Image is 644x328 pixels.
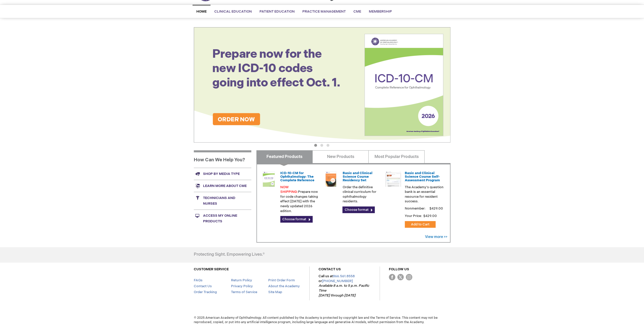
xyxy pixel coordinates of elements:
p: Call us at or [319,274,371,298]
a: View more >> [425,235,447,239]
a: FAQs [194,278,203,282]
span: Home [196,9,207,14]
span: © 2025 American Academy of Ophthalmology. All content published by the Academy is protected by co... [190,316,454,324]
a: Featured Products [256,150,313,163]
a: Most Popular Products [368,150,425,163]
a: New Products [312,150,369,163]
a: Learn more about CME [194,180,251,192]
font: NOW SHIPPING: [280,185,298,194]
a: Choose format [342,206,375,213]
a: CUSTOMER SERVICE [194,267,229,271]
a: Site Map [268,290,282,294]
a: [PHONE_NUMBER] [322,279,353,283]
a: Print Order Form [268,278,295,282]
button: 1 of 3 [314,144,317,147]
img: Facebook [389,274,395,280]
span: Membership [369,9,392,14]
h4: Protecting Sight. Empowering Lives.® [194,252,265,257]
a: Access My Online Products [194,210,251,227]
a: Technicians and nurses [194,192,251,210]
a: 866.561.8558 [333,274,355,278]
a: Basic and Clinical Science Course Self-Assessment Program [405,171,440,183]
a: Contact Us [194,284,212,288]
span: CME [353,9,361,14]
img: instagram [406,274,412,280]
a: Terms of Service [231,290,257,294]
p: Prepare now for code changes taking effect [DATE] with the newly updated 2026 edition. [280,185,319,213]
img: Twitter [397,274,404,280]
span: Clinical Education [214,9,252,14]
p: Order the definitive clinical curriculum for ophthalmology residents. [342,185,381,204]
span: Patient Education [259,9,295,14]
h1: How Can We Help You? [194,150,251,168]
img: 02850963u_47.png [323,171,339,187]
a: Privacy Policy [231,284,253,288]
a: Choose format [280,216,313,223]
a: ICD-10-CM for Ophthalmology: The Complete Reference [280,171,314,183]
p: The Academy's question bank is an essential resource for resident success. [405,185,444,204]
a: FOLLOW US [389,267,409,271]
span: $429.00 [423,214,438,218]
span: Add to Cart [411,222,429,226]
span: Practice Management [302,9,346,14]
a: Basic and Clinical Science Course Residency Set [342,171,372,183]
a: Shop by media type [194,168,251,180]
button: Add to Cart [405,221,436,228]
a: CONTACT US [319,267,341,271]
strong: Nonmember: [405,205,426,212]
a: About the Academy [268,284,300,288]
em: Available 8 a.m. to 5 p.m. Pacific Time [DATE] through [DATE] [319,284,369,297]
span: $429.00 [429,206,444,211]
img: bcscself_20.jpg [386,171,401,187]
button: 3 of 3 [326,144,329,147]
strong: Your Price: [405,214,422,218]
a: Order Tracking [194,290,217,294]
img: 0120008u_42.png [261,171,276,187]
a: Return Policy [231,278,252,282]
button: 2 of 3 [320,144,323,147]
